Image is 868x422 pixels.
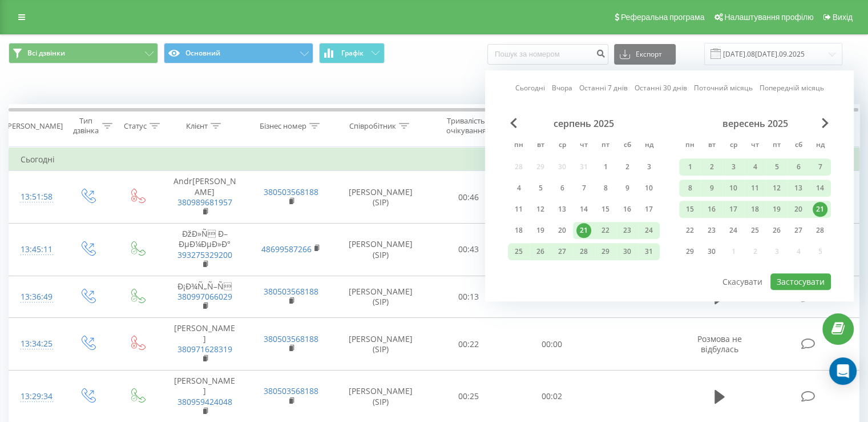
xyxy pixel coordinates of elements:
button: Скасувати [716,273,769,290]
div: пн 29 вер 2025 р. [679,243,701,260]
abbr: четвер [575,137,592,154]
td: [PERSON_NAME] (SIP) [334,224,427,276]
a: Вчора [552,83,572,94]
div: вт 19 серп 2025 р. [530,222,551,239]
div: пн 18 серп 2025 р. [508,222,530,239]
div: 1 [598,160,613,174]
abbr: четвер [746,137,764,154]
a: Останні 7 днів [579,83,628,94]
div: сб 30 серп 2025 р. [616,243,638,260]
div: 11 [748,181,762,196]
div: 5 [533,181,548,196]
abbr: вівторок [703,137,720,154]
div: 24 [641,223,656,238]
div: 12 [533,202,548,217]
div: пн 4 серп 2025 р. [508,180,530,197]
a: 380959424048 [177,396,232,407]
div: 28 [813,223,827,238]
td: Сьогодні [9,148,859,171]
div: пт 19 вер 2025 р. [766,201,788,218]
div: 24 [726,223,741,238]
div: 13 [791,181,806,196]
div: 29 [598,244,613,259]
a: 380989681957 [177,197,232,208]
div: 7 [813,160,827,174]
div: [PERSON_NAME] [5,121,63,131]
div: чт 7 серп 2025 р. [573,180,595,197]
div: 16 [704,202,719,217]
div: 14 [813,181,827,196]
div: чт 18 вер 2025 р. [744,201,766,218]
a: 380971628319 [177,344,232,355]
a: 380997066029 [177,291,232,302]
div: 29 [683,244,697,259]
div: нд 31 серп 2025 р. [638,243,660,260]
div: вт 23 вер 2025 р. [701,222,722,239]
div: чт 25 вер 2025 р. [744,222,766,239]
div: сб 20 вер 2025 р. [788,201,809,218]
span: Розмова не відбулась [697,333,742,355]
td: 00:22 [427,318,510,371]
a: 380503568188 [264,286,318,297]
span: Реферальна програма [621,13,705,22]
div: ср 24 вер 2025 р. [722,222,744,239]
div: 8 [598,181,613,196]
div: вт 26 серп 2025 р. [530,243,551,260]
a: Попередній місяць [760,83,824,94]
div: 2 [704,160,719,174]
div: пт 29 серп 2025 р. [595,243,616,260]
div: 22 [598,223,613,238]
div: пн 8 вер 2025 р. [679,180,701,197]
span: Next Month [822,118,829,128]
div: 7 [576,181,591,196]
div: сб 9 серп 2025 р. [616,180,638,197]
div: 2 [620,160,635,174]
div: вт 30 вер 2025 р. [701,243,722,260]
div: ср 17 вер 2025 р. [722,201,744,218]
div: пт 26 вер 2025 р. [766,222,788,239]
div: сб 23 серп 2025 р. [616,222,638,239]
div: пн 1 вер 2025 р. [679,158,701,176]
div: сб 27 вер 2025 р. [788,222,809,239]
div: ср 10 вер 2025 р. [722,180,744,197]
span: Вихід [833,13,853,22]
div: 13:36:49 [21,286,51,308]
button: Всі дзвінки [9,43,158,63]
div: чт 28 серп 2025 р. [573,243,595,260]
a: 380503568188 [264,333,318,344]
div: 12 [769,181,784,196]
div: Open Intercom Messenger [829,357,857,385]
div: 3 [641,160,656,174]
div: 18 [748,202,762,217]
abbr: середа [554,137,571,154]
div: нд 24 серп 2025 р. [638,222,660,239]
div: Клієнт [186,121,208,131]
div: нд 10 серп 2025 р. [638,180,660,197]
div: 17 [641,202,656,217]
a: 393275329200 [177,249,232,260]
div: 28 [576,244,591,259]
div: 30 [704,244,719,259]
abbr: п’ятниця [768,137,785,154]
div: вт 12 серп 2025 р. [530,201,551,218]
div: пт 22 серп 2025 р. [595,222,616,239]
div: нд 7 вер 2025 р. [809,158,831,176]
div: пт 5 вер 2025 р. [766,158,788,176]
abbr: середа [725,137,742,154]
button: Експорт [614,44,676,65]
div: 31 [641,244,656,259]
div: чт 11 вер 2025 р. [744,180,766,197]
div: сб 6 вер 2025 р. [788,158,809,176]
div: чт 4 вер 2025 р. [744,158,766,176]
button: Застосувати [770,273,831,290]
div: нд 17 серп 2025 р. [638,201,660,218]
div: ср 27 серп 2025 р. [551,243,573,260]
td: 00:43 [427,224,510,276]
div: чт 14 серп 2025 р. [573,201,595,218]
div: 25 [748,223,762,238]
div: 6 [555,181,570,196]
div: 13:51:58 [21,186,51,208]
div: 14 [576,202,591,217]
div: 13 [555,202,570,217]
div: 15 [598,202,613,217]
